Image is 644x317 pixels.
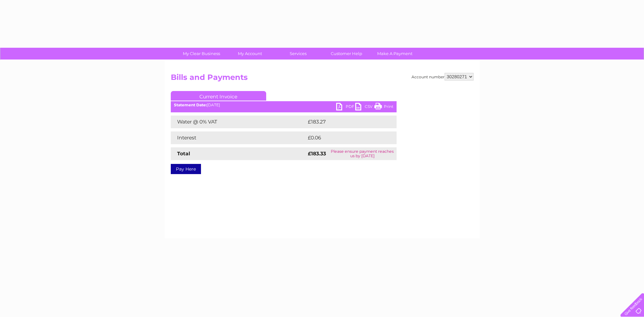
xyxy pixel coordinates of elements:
[336,103,355,112] a: PDF
[224,48,276,60] a: My Account
[320,48,373,60] a: Customer Help
[272,48,324,60] a: Services
[177,151,190,157] strong: Total
[171,73,474,85] h2: Bills and Payments
[171,116,306,128] td: Water @ 0% VAT
[175,48,228,60] a: My Clear Business
[374,103,393,112] a: Print
[171,164,201,174] a: Pay Here
[328,147,397,160] td: Please ensure payment reaches us by [DATE]
[174,102,207,107] b: Statement Date:
[306,116,385,128] td: £183.27
[355,103,374,112] a: CSV
[306,131,382,144] td: £0.06
[308,151,326,157] strong: £183.33
[369,48,421,60] a: Make A Payment
[171,131,306,144] td: Interest
[171,91,266,101] a: Current Invoice
[412,73,474,81] div: Account number
[171,103,397,107] div: [DATE]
